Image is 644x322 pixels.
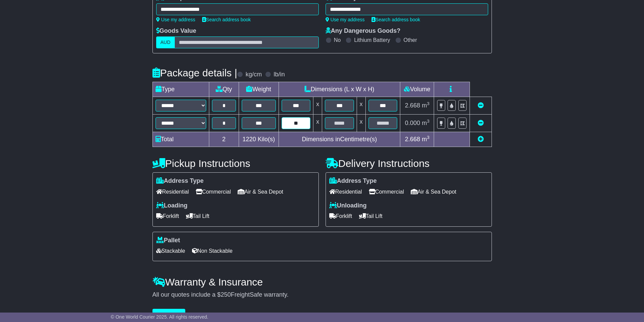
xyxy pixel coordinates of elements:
[334,37,341,43] label: No
[359,211,383,221] span: Tail Lift
[427,101,430,106] sup: 3
[156,211,179,221] span: Forklift
[422,120,430,126] span: m
[400,82,434,97] td: Volume
[326,17,365,22] a: Use my address
[196,187,231,197] span: Commercial
[329,202,367,209] label: Unloading
[156,237,180,244] label: Pallet
[156,177,204,185] label: Address Type
[357,97,365,115] td: x
[478,120,484,126] a: Remove this item
[152,276,492,288] h4: Warranty & Insurance
[357,115,365,132] td: x
[411,187,456,197] span: Air & Sea Depot
[111,314,209,320] span: © One World Courier 2025. All rights reserved.
[372,17,420,22] a: Search address book
[427,119,430,124] sup: 3
[313,115,322,132] td: x
[242,136,256,143] span: 1220
[221,291,231,298] span: 250
[405,120,420,126] span: 0.000
[329,187,362,197] span: Residential
[152,67,237,78] h4: Package details |
[279,82,400,97] td: Dimensions (L x W x H)
[239,82,279,97] td: Weight
[238,187,283,197] span: Air & Sea Depot
[404,37,417,43] label: Other
[273,71,285,78] label: lb/in
[156,27,196,35] label: Goods Value
[209,82,239,97] td: Qty
[478,136,484,143] a: Add new item
[313,97,322,115] td: x
[427,135,430,140] sup: 3
[156,36,175,48] label: AUD
[326,27,401,35] label: Any Dangerous Goods?
[405,102,420,109] span: 2.668
[422,136,430,143] span: m
[156,202,188,209] label: Loading
[186,211,210,221] span: Tail Lift
[156,246,185,256] span: Stackable
[152,132,209,147] td: Total
[245,71,262,78] label: kg/cm
[156,187,189,197] span: Residential
[354,37,390,43] label: Lithium Battery
[152,158,319,169] h4: Pickup Instructions
[478,102,484,109] a: Remove this item
[279,132,400,147] td: Dimensions in Centimetre(s)
[239,132,279,147] td: Kilo(s)
[329,211,352,221] span: Forklift
[152,291,492,299] div: All our quotes include a $ FreightSafe warranty.
[329,177,377,185] label: Address Type
[369,187,404,197] span: Commercial
[152,309,186,321] button: Get Quotes
[209,132,239,147] td: 2
[152,82,209,97] td: Type
[202,17,251,22] a: Search address book
[192,246,233,256] span: Non Stackable
[405,136,420,143] span: 2.668
[422,102,430,109] span: m
[326,158,492,169] h4: Delivery Instructions
[156,17,195,22] a: Use my address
